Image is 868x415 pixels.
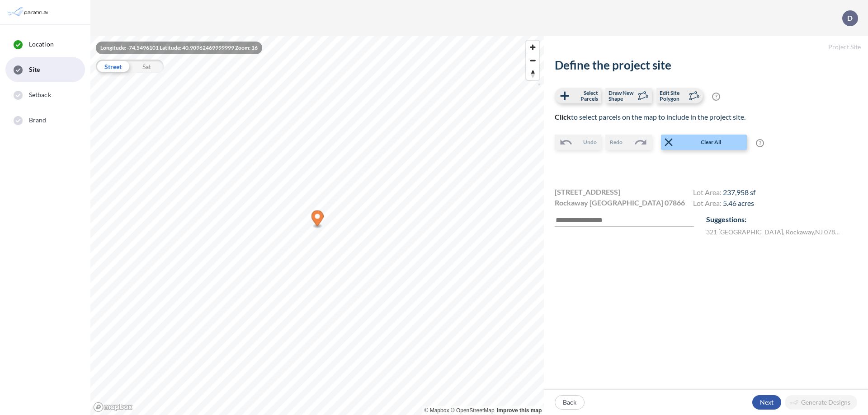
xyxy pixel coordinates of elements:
[93,402,133,412] a: Mapbox homepage
[425,407,449,414] a: Mapbox
[706,227,842,237] label: 321 [GEOGRAPHIC_DATA] , Rockaway , NJ 07866 , US
[610,138,623,146] span: Redo
[29,65,40,74] span: Site
[706,214,857,225] p: Suggestions:
[526,54,539,67] span: Zoom out
[571,90,598,102] span: Select Parcels
[555,197,685,208] span: Rockaway [GEOGRAPHIC_DATA] 07866
[555,395,585,410] button: Back
[526,41,539,54] button: Zoom in
[712,93,720,101] span: ?
[605,135,652,150] button: Redo
[526,67,539,80] button: Reset bearing to north
[661,135,747,150] button: Clear All
[555,187,620,197] span: [STREET_ADDRESS]
[311,210,324,229] div: Map marker
[29,90,51,99] span: Setback
[660,90,686,102] span: Edit Site Polygon
[130,60,164,73] div: Sat
[96,60,130,73] div: Street
[29,116,47,125] span: Brand
[756,139,764,147] span: ?
[723,199,754,207] span: 5.46 acres
[563,398,576,407] p: Back
[90,36,544,415] canvas: Map
[96,42,262,54] div: Longitude: -74.5496101 Latitude: 40.90962469999999 Zoom: 16
[609,90,635,102] span: Draw New Shape
[29,40,54,49] span: Location
[526,67,539,80] span: Reset bearing to north
[693,188,755,199] h4: Lot Area:
[693,199,755,210] h4: Lot Area:
[555,58,857,72] h2: Define the project site
[583,138,597,146] span: Undo
[555,112,571,121] b: Click
[526,54,539,67] button: Zoom out
[544,36,868,58] h5: Project Site
[752,395,781,410] button: Next
[555,112,745,121] span: to select parcels on the map to include in the project site.
[555,135,601,150] button: Undo
[7,4,51,20] img: Parafin
[451,407,495,414] a: OpenStreetMap
[847,14,853,22] p: D
[723,188,755,196] span: 237,958 sf
[497,407,542,414] a: Improve this map
[675,138,746,146] span: Clear All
